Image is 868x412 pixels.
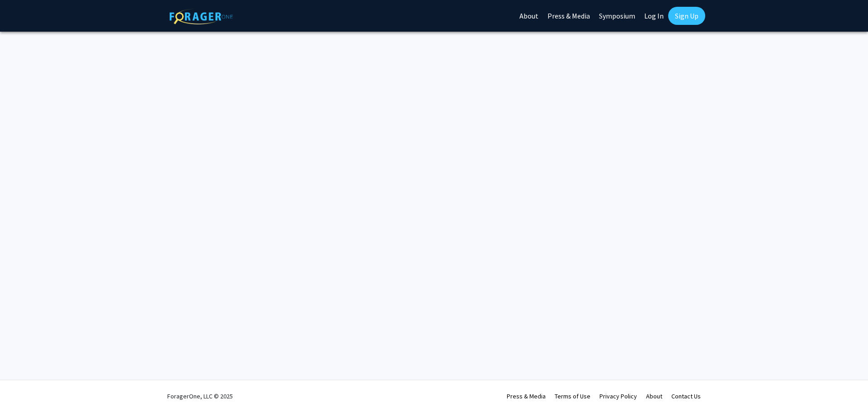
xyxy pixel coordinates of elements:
a: Sign Up [668,7,705,25]
a: Contact Us [671,392,701,400]
a: Privacy Policy [599,392,637,400]
a: Terms of Use [555,392,590,400]
a: About [646,392,662,400]
div: ForagerOne, LLC © 2025 [167,380,233,412]
img: ForagerOne Logo [170,9,233,24]
a: Press & Media [507,392,546,400]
